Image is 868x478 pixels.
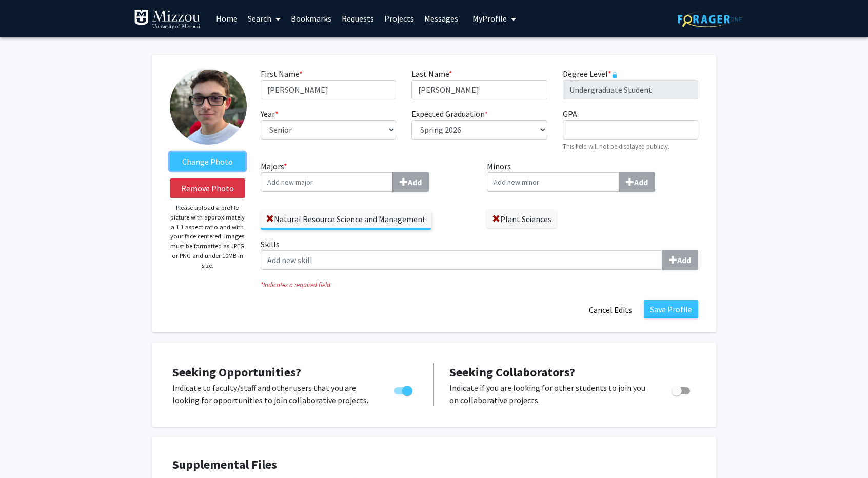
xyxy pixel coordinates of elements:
label: Degree Level [563,68,618,80]
a: Projects [379,1,419,36]
a: Home [211,1,243,36]
span: Seeking Opportunities? [172,364,301,380]
button: Minors [619,172,655,192]
label: Skills [261,238,698,270]
label: First Name [261,68,303,80]
label: Plant Sciences [487,210,557,228]
img: University of Missouri Logo [134,9,201,30]
b: Add [634,177,648,187]
p: Indicate to faculty/staff and other users that you are looking for opportunities to join collabor... [172,382,374,406]
b: Add [408,177,422,187]
label: Year [261,108,279,120]
button: Save Profile [644,300,698,318]
a: Requests [337,1,379,36]
button: Skills [662,250,698,270]
label: ChangeProfile Picture [170,152,245,171]
small: This field will not be displayed publicly. [563,142,669,150]
input: SkillsAdd [261,250,662,270]
label: Expected Graduation [411,108,488,120]
a: Bookmarks [286,1,337,36]
p: Please upload a profile picture with approximately a 1:1 aspect ratio and with your face centered... [170,203,245,270]
svg: This information is provided and automatically updated by University of Missouri and is not edita... [611,72,618,78]
input: MinorsAdd [487,172,619,192]
p: Indicate if you are looking for other students to join you on collaborative projects. [449,382,652,406]
span: Seeking Collaborators? [449,364,575,380]
b: Add [677,255,691,265]
iframe: Chat [8,432,44,470]
label: GPA [563,108,577,120]
button: Remove Photo [170,178,245,198]
input: Majors*Add [261,172,393,192]
h4: Supplemental Files [172,457,696,472]
a: Messages [419,1,463,36]
label: Last Name [411,68,452,80]
span: My Profile [472,13,507,24]
label: Natural Resource Science and Management [261,210,431,228]
button: Majors* [392,172,429,192]
div: Toggle [667,382,696,397]
label: Minors [487,160,698,192]
img: ForagerOne Logo [678,11,742,27]
i: Indicates a required field [261,280,698,290]
button: Cancel Edits [582,300,639,320]
label: Majors [261,160,472,192]
img: Profile Picture [170,68,247,145]
div: Toggle [390,382,418,397]
a: Search [243,1,286,36]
